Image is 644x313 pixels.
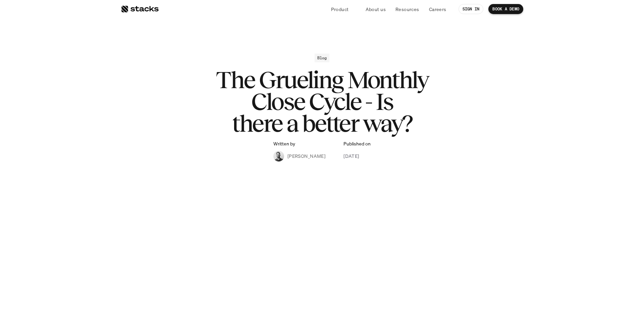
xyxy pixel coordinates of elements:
p: Resources [395,6,419,13]
a: BOOK A DEMO [488,4,523,14]
p: SIGN IN [463,7,480,11]
p: Published on [343,141,371,147]
p: About us [366,6,386,13]
h1: The Grueling Monthly Close Cycle - Is there a better way? [188,69,456,134]
h2: Blog [317,56,327,60]
p: Product [331,6,349,13]
p: Written by [273,141,295,147]
p: [DATE] [343,152,359,160]
a: SIGN IN [459,4,484,14]
p: Careers [429,6,446,13]
a: Resources [391,3,423,15]
p: [PERSON_NAME] [287,152,325,160]
a: About us [362,3,390,15]
p: BOOK A DEMO [492,7,519,11]
a: Careers [425,3,450,15]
